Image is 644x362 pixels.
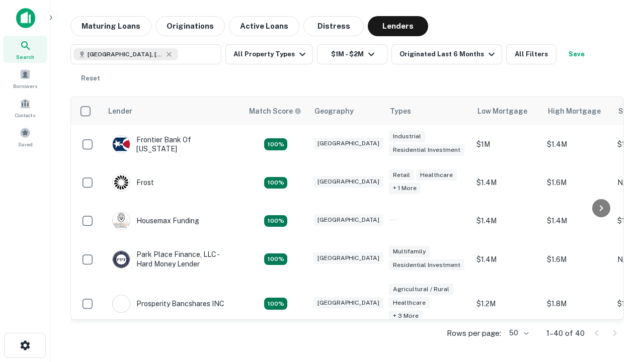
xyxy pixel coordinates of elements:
img: picture [113,295,130,312]
h6: Match Score [249,106,299,117]
button: Distress [303,16,364,36]
p: 1–40 of 40 [546,327,585,339]
div: Housemax Funding [112,212,199,230]
div: Agricultural / Rural [389,284,453,295]
button: Reset [74,68,107,88]
div: Lender [108,105,132,117]
div: + 3 more [389,310,423,322]
td: $1.4M [471,202,542,240]
div: Retail [389,169,414,181]
div: Healthcare [416,169,457,181]
div: Matching Properties: 4, hasApolloMatch: undefined [264,138,287,150]
div: [GEOGRAPHIC_DATA] [313,252,383,264]
span: Saved [18,140,33,148]
button: Originations [155,16,225,36]
div: Matching Properties: 4, hasApolloMatch: undefined [264,215,287,227]
a: Saved [3,123,47,150]
img: picture [113,136,130,153]
img: capitalize-icon.png [16,8,35,28]
div: Matching Properties: 4, hasApolloMatch: undefined [264,253,287,265]
div: Frost [112,173,154,192]
div: High Mortgage [548,105,601,117]
div: Types [390,105,411,117]
div: Matching Properties: 4, hasApolloMatch: undefined [264,177,287,189]
div: Park Place Finance, LLC - Hard Money Lender [112,250,233,268]
div: Residential Investment [389,144,464,156]
button: Save your search to get updates of matches that match your search criteria. [560,44,593,64]
th: Capitalize uses an advanced AI algorithm to match your search with the best lender. The match sco... [243,97,308,125]
a: Search [3,36,47,63]
div: Low Mortgage [477,105,527,117]
button: Lenders [368,16,428,36]
div: Residential Investment [389,259,464,271]
img: picture [113,212,130,229]
div: Frontier Bank Of [US_STATE] [112,135,233,153]
div: + 1 more [389,183,421,194]
div: 50 [505,326,530,340]
iframe: Chat Widget [594,249,644,298]
th: High Mortgage [542,97,612,125]
a: Contacts [3,94,47,121]
th: Types [384,97,471,125]
td: $1.4M [471,163,542,202]
td: $1.6M [542,240,612,278]
button: $1M - $2M [317,44,387,64]
a: Borrowers [3,65,47,92]
div: Prosperity Bancshares INC [112,295,224,313]
div: Geography [314,105,354,117]
td: $1.4M [471,240,542,278]
div: Healthcare [389,297,430,309]
td: $1.6M [542,163,612,202]
td: $1.2M [471,279,542,329]
button: Originated Last 6 Months [391,44,502,64]
td: $1.4M [542,202,612,240]
button: All Filters [506,44,556,64]
span: [GEOGRAPHIC_DATA], [GEOGRAPHIC_DATA], [GEOGRAPHIC_DATA] [88,50,163,59]
div: Capitalize uses an advanced AI algorithm to match your search with the best lender. The match sco... [249,106,301,117]
div: [GEOGRAPHIC_DATA] [313,176,383,188]
span: Contacts [15,111,35,119]
button: Active Loans [229,16,299,36]
div: [GEOGRAPHIC_DATA] [313,214,383,226]
td: $1M [471,125,542,163]
td: $1.8M [542,279,612,329]
th: Geography [308,97,384,125]
div: [GEOGRAPHIC_DATA] [313,297,383,309]
th: Lender [102,97,243,125]
button: Maturing Loans [70,16,151,36]
img: picture [113,174,130,191]
td: $1.4M [542,125,612,163]
p: Rows per page: [447,327,501,339]
th: Low Mortgage [471,97,542,125]
div: Matching Properties: 7, hasApolloMatch: undefined [264,298,287,310]
div: Industrial [389,131,425,142]
button: All Property Types [225,44,313,64]
div: [GEOGRAPHIC_DATA] [313,138,383,149]
img: picture [113,251,130,268]
span: Search [16,53,34,61]
div: Multifamily [389,246,430,257]
div: Originated Last 6 Months [399,48,498,60]
span: Borrowers [13,82,37,90]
